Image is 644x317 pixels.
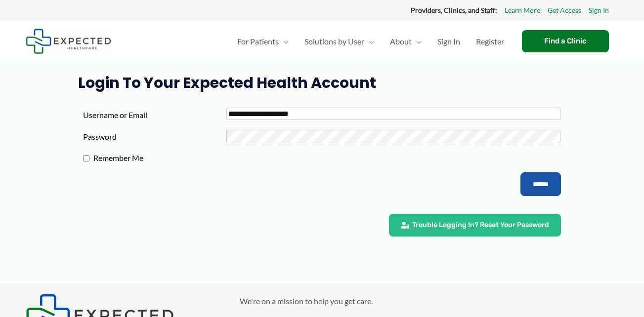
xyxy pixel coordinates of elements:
[297,24,382,59] a: Solutions by UserMenu Toggle
[390,24,412,59] span: About
[522,30,609,52] a: Find a Clinic
[429,24,468,59] a: Sign In
[412,24,422,59] span: Menu Toggle
[476,24,504,59] span: Register
[83,108,226,122] label: Username or Email
[279,24,289,59] span: Menu Toggle
[389,214,561,237] a: Trouble Logging In? Reset Your Password
[437,24,460,59] span: Sign In
[229,24,512,59] nav: Primary Site Navigation
[237,24,279,59] span: For Patients
[364,24,374,59] span: Menu Toggle
[26,29,111,54] img: Expected Healthcare Logo - side, dark font, small
[89,151,233,165] label: Remember Me
[304,24,364,59] span: Solutions by User
[548,4,581,17] a: Get Access
[468,24,512,59] a: Register
[505,4,540,17] a: Learn More
[83,129,226,144] label: Password
[240,294,619,309] p: We're on a mission to help you get care.
[78,74,566,92] h1: Login to Your Expected Health Account
[412,222,549,229] span: Trouble Logging In? Reset Your Password
[589,4,609,17] a: Sign In
[229,24,297,59] a: For PatientsMenu Toggle
[411,6,497,14] strong: Providers, Clinics, and Staff:
[382,24,429,59] a: AboutMenu Toggle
